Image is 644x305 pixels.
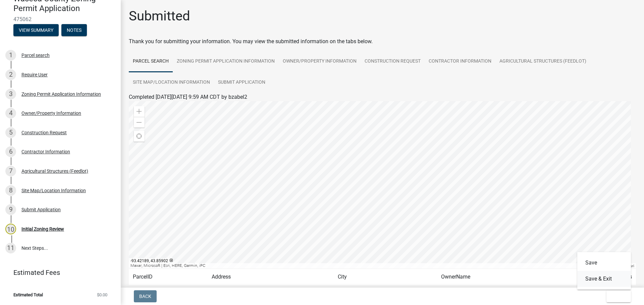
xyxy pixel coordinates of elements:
[13,16,107,22] span: 475062
[606,290,631,302] button: Exit
[495,51,590,72] a: Agricultural Structures (Feedlot)
[21,188,86,193] div: Site Map/Location Information
[5,185,16,196] div: 8
[5,266,110,279] a: Estimated Fees
[134,290,157,302] button: Back
[21,227,64,231] div: Initial Zoning Review
[628,263,634,268] a: Esri
[129,263,603,269] div: Maxar, Microsoft | Esri, HERE, Garmin, iPC
[5,204,16,215] div: 9
[577,252,631,290] div: Exit
[21,207,61,212] div: Submit Application
[5,243,16,253] div: 11
[21,169,88,173] div: Agricultural Structures (Feedlot)
[279,51,361,72] a: Owner/Property Information
[129,94,247,100] span: Completed [DATE][DATE] 9:59 AM CDT by bzabel2
[5,69,16,80] div: 2
[61,28,87,33] wm-modal-confirm: Notes
[577,255,631,271] button: Save
[425,51,495,72] a: Contractor Information
[21,72,48,77] div: Require User
[214,72,269,93] a: Submit Application
[334,269,437,285] td: City
[361,51,425,72] a: Construction Request
[129,72,214,93] a: Site Map/Location Information
[13,293,43,297] span: Estimated Total
[21,149,70,154] div: Contractor Information
[577,271,631,287] button: Save & Exit
[21,130,67,135] div: Construction Request
[139,294,151,299] span: Back
[5,146,16,157] div: 6
[134,131,145,142] div: Find my location
[5,224,16,234] div: 10
[13,28,59,33] wm-modal-confirm: Summary
[5,108,16,119] div: 4
[129,37,636,46] div: Thank you for submitting your information. You may view the submitted information on the tabs below.
[5,50,16,61] div: 1
[21,111,81,116] div: Owner/Property Information
[21,92,101,96] div: Zoning Permit Application Information
[61,24,87,36] button: Notes
[134,117,145,128] div: Zoom out
[208,269,334,285] td: Address
[5,166,16,176] div: 7
[129,269,208,285] td: ParcelID
[437,269,588,285] td: OwnerName
[173,51,279,72] a: Zoning Permit Application Information
[13,24,59,36] button: View Summary
[129,51,173,72] a: Parcel search
[97,293,107,297] span: $0.00
[5,127,16,138] div: 5
[5,89,16,99] div: 3
[134,106,145,117] div: Zoom in
[129,8,190,24] h1: Submitted
[612,294,622,299] span: Exit
[21,53,50,58] div: Parcel search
